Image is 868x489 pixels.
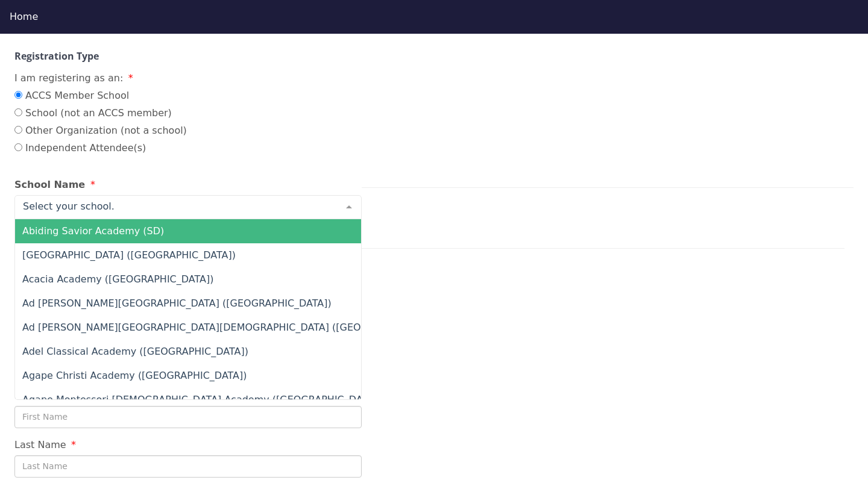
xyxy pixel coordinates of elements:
span: Ad [PERSON_NAME][GEOGRAPHIC_DATA][DEMOGRAPHIC_DATA] ([GEOGRAPHIC_DATA]) [22,322,441,333]
label: Independent Attendee(s) [14,141,187,155]
span: Ad [PERSON_NAME][GEOGRAPHIC_DATA] ([GEOGRAPHIC_DATA]) [22,297,332,309]
span: I am registering as an: [14,72,123,84]
span: School Name [14,179,85,190]
input: Last Name [14,455,362,478]
input: School (not an ACCS member) [14,108,22,116]
span: Last Name [14,439,66,450]
div: Home [10,10,858,24]
span: [GEOGRAPHIC_DATA] ([GEOGRAPHIC_DATA]) [22,249,236,261]
span: Agape Montessori [DEMOGRAPHIC_DATA] Academy ([GEOGRAPHIC_DATA]) [22,394,382,405]
strong: Registration Type [14,49,99,63]
input: ACCS Member School [14,91,22,99]
label: Other Organization (not a school) [14,123,187,138]
span: Adel Classical Academy ([GEOGRAPHIC_DATA]) [22,346,248,357]
input: Other Organization (not a school) [14,126,22,134]
span: Acacia Academy ([GEOGRAPHIC_DATA]) [22,273,213,285]
label: School (not an ACCS member) [14,106,187,120]
label: ACCS Member School [14,89,187,103]
span: First Name [14,390,66,401]
span: Abiding Savior Academy (SD) [22,225,164,237]
input: Select your school. [20,201,337,213]
input: Independent Attendee(s) [14,143,22,151]
span: Agape Christi Academy ([GEOGRAPHIC_DATA]) [22,370,247,381]
input: First Name [14,406,362,428]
